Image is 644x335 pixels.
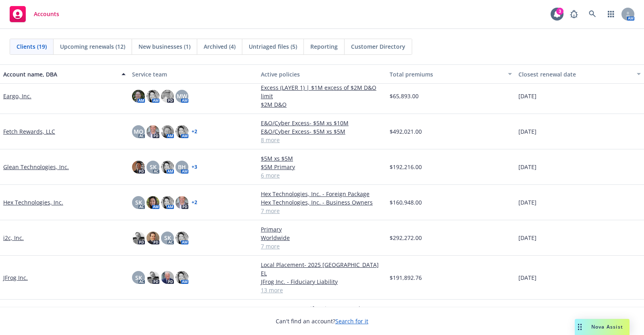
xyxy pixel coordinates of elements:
span: [DATE] [518,92,537,100]
img: photo [175,271,188,284]
span: [DATE] [518,273,537,282]
div: Service team [132,70,254,79]
img: photo [161,196,174,209]
a: Eargo, Inc. [3,92,31,100]
span: Accounts [34,11,59,17]
span: Untriaged files (5) [249,42,297,51]
img: photo [132,90,145,103]
a: Local Placement- 2025 [GEOGRAPHIC_DATA] EL [261,261,383,277]
div: Active policies [261,70,383,79]
span: Archived (4) [204,42,235,51]
span: $160,948.00 [390,198,422,207]
a: Worldwide [261,234,383,242]
a: $5M xs $5M [261,154,383,163]
span: SK [135,198,142,207]
button: Active policies [258,64,386,84]
img: photo [132,232,145,244]
img: photo [175,232,188,244]
span: $192,216.00 [390,163,422,171]
button: Nova Assist [575,319,630,335]
span: Customer Directory [351,42,405,51]
img: photo [147,232,159,244]
span: MQ [134,127,143,136]
span: SK [150,163,157,171]
img: photo [147,271,159,284]
span: [DATE] [518,127,537,136]
a: Hex Technologies, Inc. - Business Owners [261,198,383,207]
span: SK [135,273,142,282]
span: [DATE] [518,234,537,242]
a: E&O/Cyber Excess- $5M xs $10M [261,119,383,127]
span: Clients (19) [17,42,47,51]
a: Glean Technologies, Inc. [3,163,69,171]
img: photo [175,196,188,209]
div: Account name, DBA [3,70,117,79]
img: photo [147,196,159,209]
img: photo [161,125,174,138]
span: MW [177,92,187,100]
span: [DATE] [518,198,537,207]
a: $2M D&O [261,100,383,109]
a: JFrog Inc. [3,273,28,282]
a: Fetch Rewards, LLC [3,127,55,136]
div: 3 [556,8,563,15]
a: 13 more [261,286,383,294]
span: $191,892.76 [390,273,422,282]
span: $492,021.00 [390,127,422,136]
img: photo [132,161,145,174]
span: BH [178,163,186,171]
a: Switch app [603,6,619,22]
span: New businesses (1) [138,42,190,51]
span: Can't find an account? [276,317,368,325]
a: Search [584,6,601,22]
span: Upcoming renewals (12) [60,42,125,51]
a: Hex Technologies, Inc. - Foreign Package [261,190,383,198]
span: $65,893.00 [390,92,419,100]
span: Nova Assist [591,323,623,330]
span: $292,272.00 [390,234,422,242]
a: JFrog Inc. - Fiduciary Liability [261,277,383,286]
a: 8 more [261,136,383,144]
a: i2c, Inc. [3,234,24,242]
div: Drag to move [575,319,585,335]
a: 7 more [261,207,383,215]
a: Primary [261,225,383,234]
a: + 2 [192,129,197,134]
a: E&O/Cyber Excess- $5M xs $5M [261,127,383,136]
span: SK [164,234,171,242]
a: + 2 [192,200,197,205]
a: Excess (LAYER 1) | $1M excess of $2M D&O limit [261,83,383,100]
div: Closest renewal date [518,70,632,79]
a: + 3 [192,165,197,170]
span: Reporting [310,42,338,51]
a: [PERSON_NAME] Life Sciences - Stock Throughput [261,304,383,321]
a: 7 more [261,242,383,250]
span: [DATE] [518,163,537,171]
button: Total premiums [386,64,515,84]
img: photo [161,90,174,103]
img: photo [175,125,188,138]
a: Hex Technologies, Inc. [3,198,63,207]
a: $5M Primary [261,163,383,171]
img: photo [161,271,174,284]
img: photo [147,90,159,103]
a: Search for it [335,317,368,325]
div: Total premiums [390,70,503,79]
img: photo [147,125,159,138]
a: Report a Bug [566,6,582,22]
button: Service team [129,64,258,84]
button: Closest renewal date [515,64,644,84]
a: 6 more [261,171,383,180]
a: Accounts [6,3,62,25]
img: photo [161,161,174,174]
